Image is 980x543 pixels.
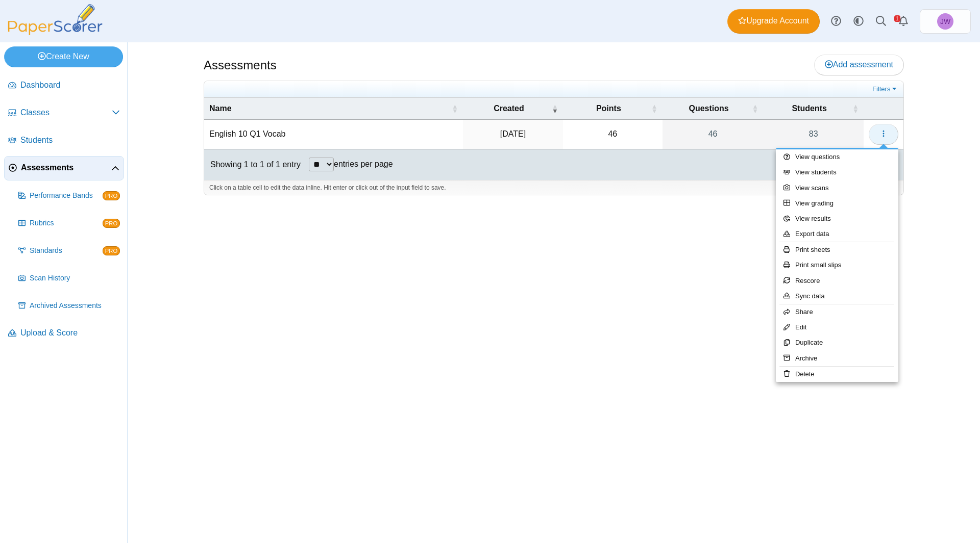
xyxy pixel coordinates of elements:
[940,18,950,25] span: Joshua Williams
[892,10,915,33] a: Alerts
[852,104,859,114] span: Students : Activate to sort
[14,294,124,318] a: Archived Assessments
[468,103,550,114] span: Created
[14,184,124,208] a: Performance Bands PRO
[20,107,112,118] span: Classes
[4,46,123,67] a: Create New
[4,156,124,180] a: Assessments
[920,9,971,34] a: Joshua Williams
[14,211,124,236] a: Rubrics PRO
[651,104,657,114] span: Points : Activate to sort
[4,28,106,37] a: PaperScorer
[776,351,898,366] a: Archive
[4,128,124,153] a: Students
[14,239,124,263] a: Standards PRO
[776,165,898,180] a: View students
[14,266,124,291] a: Scan History
[21,162,111,173] span: Assessments
[776,320,898,335] a: Edit
[568,103,649,114] span: Points
[776,180,898,196] a: View scans
[452,104,458,114] span: Name : Activate to sort
[30,301,120,311] span: Archived Assessments
[30,191,103,201] span: Performance Bands
[103,191,120,200] span: PRO
[204,180,903,195] div: Click on a table cell to edit the data inline. Hit enter or click out of the input field to save.
[204,120,463,149] td: English 10 Q1 Vocab
[776,335,898,350] a: Duplicate
[776,257,898,273] a: Print small slips
[20,327,120,339] span: Upload & Score
[727,9,820,34] a: Upgrade Account
[4,321,124,346] a: Upload & Score
[334,160,393,168] label: entries per page
[776,273,898,289] a: Rescore
[563,120,663,149] td: 46
[776,196,898,211] a: View grading
[30,246,103,256] span: Standards
[776,367,898,382] a: Delete
[814,55,904,75] a: Add assessment
[870,84,901,94] a: Filters
[4,73,124,98] a: Dashboard
[20,135,120,146] span: Students
[663,120,764,148] a: 46
[4,101,124,125] a: Classes
[103,246,120,255] span: PRO
[30,218,103,228] span: Rubrics
[20,80,120,91] span: Dashboard
[738,15,809,27] span: Upgrade Account
[204,149,301,180] div: Showing 1 to 1 of 1 entry
[776,226,898,242] a: Export data
[776,242,898,257] a: Print sheets
[825,60,893,69] span: Add assessment
[209,103,450,114] span: Name
[776,149,898,165] a: View questions
[552,104,558,114] span: Created : Activate to remove sorting
[668,103,750,114] span: Questions
[768,103,850,114] span: Students
[776,211,898,226] a: View results
[500,130,526,138] time: Sep 16, 2025 at 9:05 AM
[752,104,758,114] span: Questions : Activate to sort
[763,120,864,148] a: 83
[204,57,277,74] h1: Assessments
[776,289,898,304] a: Sync data
[776,304,898,320] a: Share
[937,13,953,30] span: Joshua Williams
[103,219,120,228] span: PRO
[30,273,120,283] span: Scan History
[4,4,106,35] img: PaperScorer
